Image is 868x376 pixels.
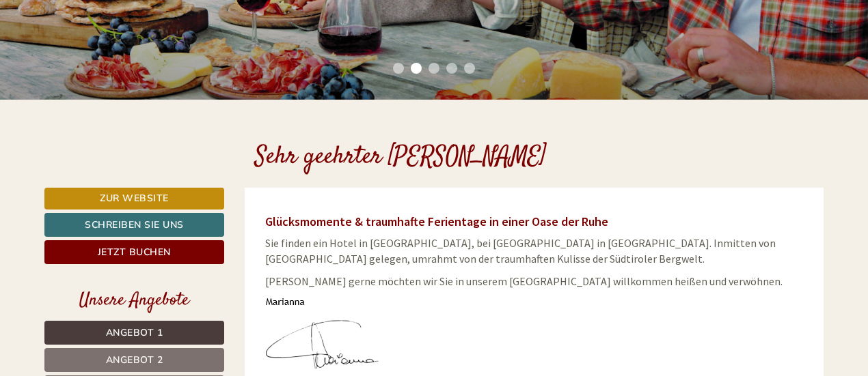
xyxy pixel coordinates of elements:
[265,296,383,372] img: user-72.jpg
[255,144,546,171] h1: Sehr geehrter [PERSON_NAME]
[265,236,776,265] span: Sie finden ein Hotel in [GEOGRAPHIC_DATA], bei [GEOGRAPHIC_DATA] in [GEOGRAPHIC_DATA]. Inmitten v...
[44,188,224,209] a: Zur Website
[265,214,608,229] span: Glücksmomente & traumhafte Ferientage in einer Oase der Ruhe
[44,213,224,237] a: Schreiben Sie uns
[241,10,298,33] div: Freitag
[21,66,211,76] small: 15:16
[265,274,804,289] p: [PERSON_NAME] gerne möchten wir Sie in unserem [GEOGRAPHIC_DATA] willkommen heißen und verwöhnen.
[10,37,217,78] div: Guten Tag, wie können wir Ihnen helfen?
[106,353,163,366] span: Angebot 2
[44,288,224,313] div: Unsere Angebote
[106,326,163,339] span: Angebot 1
[44,240,224,264] a: Jetzt buchen
[21,40,211,50] div: [GEOGRAPHIC_DATA]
